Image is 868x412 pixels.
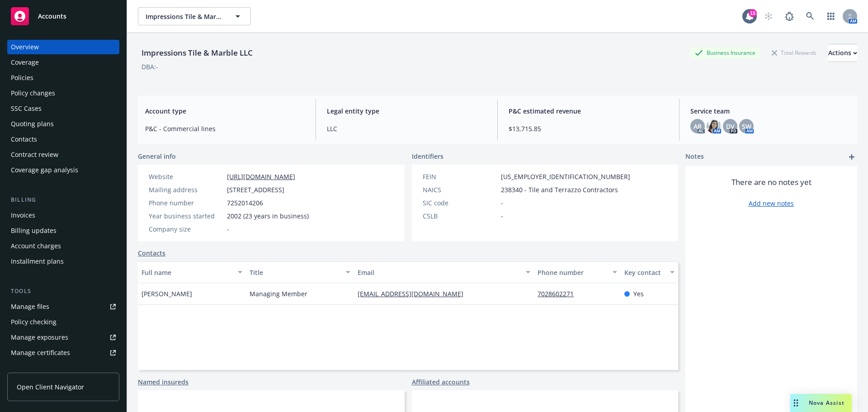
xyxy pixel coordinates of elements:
a: Policies [7,71,119,85]
a: Contract review [7,147,119,162]
span: Nova Assist [809,399,844,407]
span: Service team [690,106,850,116]
div: Account charges [11,239,61,253]
div: Coverage [11,55,39,70]
span: Legal entity type [327,106,486,116]
button: Phone number [534,261,620,283]
a: Accounts [7,4,119,29]
div: Coverage gap analysis [11,163,78,177]
div: Company size [149,224,223,234]
a: Search [801,7,819,25]
a: Invoices [7,208,119,223]
a: Coverage [7,55,119,70]
span: There are no notes yet [731,177,811,188]
div: Overview [11,40,39,54]
div: Business Insurance [690,47,760,58]
span: Notes [685,152,704,162]
a: Policy changes [7,86,119,100]
div: Full name [142,268,232,277]
span: 238340 - Tile and Terrazzo Contractors [501,185,618,194]
a: Manage exposures [7,330,119,345]
button: Full name [138,261,246,283]
a: SSC Cases [7,101,119,116]
div: SSC Cases [11,101,42,116]
span: $13,715.85 [509,124,668,133]
button: Nova Assist [790,394,852,412]
span: AR [693,122,702,131]
button: Email [354,261,534,283]
span: Open Client Navigator [17,382,84,392]
a: Manage claims [7,361,119,375]
div: Installment plans [11,254,64,269]
div: Total Rewards [767,47,821,58]
a: [EMAIL_ADDRESS][DOMAIN_NAME] [358,289,471,298]
span: Accounts [38,13,66,20]
span: Yes [633,289,644,298]
a: Add new notes [749,199,794,208]
div: FEIN [423,172,497,181]
div: Mailing address [149,185,223,194]
span: [US_EMPLOYER_IDENTIFICATION_NUMBER] [501,172,630,181]
a: [URL][DOMAIN_NAME] [227,172,295,181]
a: Report a Bug [780,7,798,25]
span: [PERSON_NAME] [142,289,192,298]
a: Installment plans [7,254,119,269]
a: Billing updates [7,223,119,238]
div: Invoices [11,208,35,223]
div: Quoting plans [11,117,54,131]
span: 2002 (23 years in business) [227,211,309,221]
div: Contacts [11,132,37,147]
div: Manage certificates [11,346,70,360]
div: Policies [11,71,33,85]
div: Impressions Tile & Marble LLC [138,47,256,59]
button: Title [246,261,354,283]
div: Key contact [624,268,665,277]
span: P&C - Commercial lines [145,124,305,133]
span: LLC [327,124,486,133]
a: add [846,152,857,162]
span: 7252014206 [227,198,263,208]
span: Managing Member [250,289,307,298]
a: Start snowing [759,7,778,25]
div: Phone number [538,268,607,277]
span: DV [726,122,735,131]
a: Account charges [7,239,119,253]
div: Email [358,268,520,277]
a: Policy checking [7,315,119,329]
div: Tools [7,287,119,296]
span: - [227,224,229,234]
div: Manage claims [11,361,57,375]
a: Coverage gap analysis [7,163,119,177]
button: Actions [828,44,857,62]
div: CSLB [423,211,497,221]
div: Policy checking [11,315,57,329]
span: Account type [145,106,305,116]
span: SW [742,122,751,131]
span: P&C estimated revenue [509,106,668,116]
div: Drag to move [790,394,802,412]
a: Affiliated accounts [412,377,470,387]
div: Manage files [11,299,49,314]
a: Quoting plans [7,117,119,131]
div: SIC code [423,198,497,208]
span: Identifiers [412,152,443,161]
span: - [501,198,503,208]
span: - [501,211,503,221]
a: Contacts [7,132,119,147]
div: Phone number [149,198,223,208]
button: Impressions Tile & Marble LLC [138,7,251,25]
div: Title [250,268,340,277]
img: photo [707,119,721,133]
span: General info [138,152,176,161]
span: Impressions Tile & Marble LLC [146,12,224,21]
div: Manage exposures [11,330,68,345]
div: Year business started [149,211,223,221]
a: Named insureds [138,377,189,387]
div: 15 [749,9,757,17]
a: 7028602271 [538,289,581,298]
a: Contacts [138,248,165,258]
div: DBA: - [142,62,158,71]
button: Key contact [621,261,678,283]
